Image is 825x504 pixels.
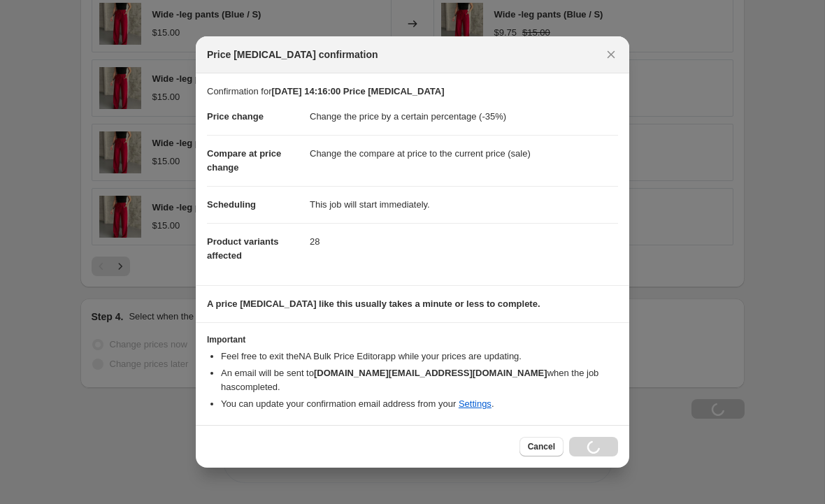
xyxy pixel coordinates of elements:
[459,398,492,409] a: Settings
[221,366,618,394] li: An email will be sent to when the job has completed .
[314,368,547,378] b: [DOMAIN_NAME][EMAIL_ADDRESS][DOMAIN_NAME]
[207,111,264,122] span: Price change
[221,397,618,411] li: You can update your confirmation email address from your .
[207,199,256,210] span: Scheduling
[207,334,618,345] h3: Important
[207,148,281,173] span: Compare at price change
[310,223,618,260] dd: 28
[519,437,564,456] button: Cancel
[271,86,444,96] b: [DATE] 14:16:00 Price [MEDICAL_DATA]
[601,45,621,64] button: Close
[310,135,618,172] dd: Change the compare at price to the current price (sale)
[221,350,618,363] li: Feel free to exit the NA Bulk Price Editor app while your prices are updating.
[528,441,555,452] span: Cancel
[310,99,618,135] dd: Change the price by a certain percentage (-35%)
[207,85,618,99] p: Confirmation for
[207,48,378,62] span: Price [MEDICAL_DATA] confirmation
[207,298,540,309] b: A price [MEDICAL_DATA] like this usually takes a minute or less to complete.
[207,236,279,261] span: Product variants affected
[310,186,618,223] dd: This job will start immediately.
